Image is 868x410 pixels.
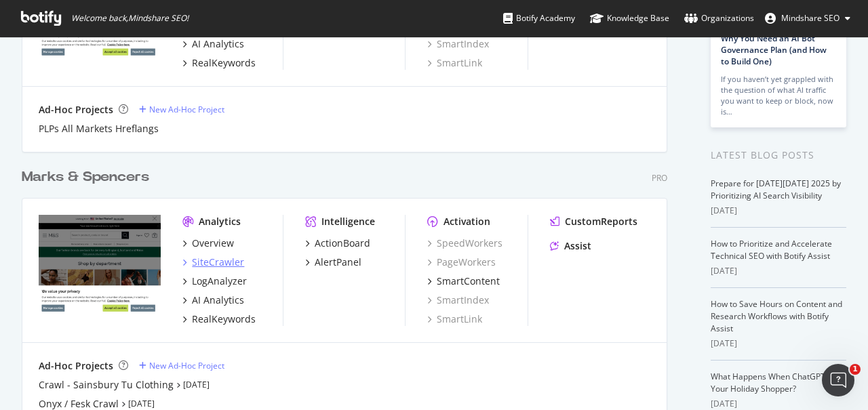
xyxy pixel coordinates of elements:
[192,237,234,250] div: Overview
[192,255,244,269] div: SiteCrawler
[565,215,637,228] div: CustomReports
[721,33,827,67] a: Why You Need an AI Bot Governance Plan (and How to Build One)
[711,205,846,217] div: [DATE]
[427,56,482,70] a: SmartLink
[199,215,241,228] div: Analytics
[39,215,161,312] img: www.marksandspencer.com/
[39,378,174,392] a: Crawl - Sainsbury Tu Clothing
[22,167,155,187] a: Marks & Spencers
[721,74,836,117] div: If you haven’t yet grappled with the question of what AI traffic you want to keep or block, now is…
[437,274,500,288] div: SmartContent
[822,364,854,396] iframe: Intercom live chat
[550,215,637,228] a: CustomReports
[22,167,149,187] div: Marks & Spencers
[427,274,500,288] a: SmartContent
[182,56,256,70] a: RealKeywords
[315,237,370,250] div: ActionBoard
[149,104,224,115] div: New Ad-Hoc Project
[305,237,370,250] a: ActionBoard
[711,265,846,277] div: [DATE]
[754,7,861,29] button: Mindshare SEO
[427,37,489,51] a: SmartIndex
[182,237,234,250] a: Overview
[315,255,361,269] div: AlertPanel
[192,37,244,51] div: AI Analytics
[427,312,482,326] a: SmartLink
[443,215,490,228] div: Activation
[305,255,361,269] a: AlertPanel
[182,255,244,269] a: SiteCrawler
[564,239,591,253] div: Assist
[503,12,575,25] div: Botify Academy
[321,215,375,228] div: Intelligence
[684,12,754,25] div: Organizations
[128,398,155,409] a: [DATE]
[192,312,256,326] div: RealKeywords
[427,237,502,250] a: SpeedWorkers
[550,239,591,253] a: Assist
[139,104,224,115] a: New Ad-Hoc Project
[149,360,224,371] div: New Ad-Hoc Project
[850,364,861,375] span: 1
[590,12,669,25] div: Knowledge Base
[39,359,113,373] div: Ad-Hoc Projects
[711,398,846,410] div: [DATE]
[182,37,244,51] a: AI Analytics
[711,238,832,262] a: How to Prioritize and Accelerate Technical SEO with Botify Assist
[781,12,840,24] span: Mindshare SEO
[183,379,210,390] a: [DATE]
[711,148,846,163] div: Latest Blog Posts
[139,360,224,371] a: New Ad-Hoc Project
[427,255,496,269] a: PageWorkers
[182,312,256,326] a: RealKeywords
[711,178,841,201] a: Prepare for [DATE][DATE] 2025 by Prioritizing AI Search Visibility
[39,122,159,136] a: PLPs All Markets Hreflangs
[192,274,247,288] div: LogAnalyzer
[192,293,244,307] div: AI Analytics
[182,293,244,307] a: AI Analytics
[652,172,667,184] div: Pro
[182,274,247,288] a: LogAnalyzer
[39,103,113,117] div: Ad-Hoc Projects
[427,293,489,307] a: SmartIndex
[711,371,833,394] a: What Happens When ChatGPT Is Your Holiday Shopper?
[192,56,256,70] div: RealKeywords
[711,337,846,350] div: [DATE]
[711,298,842,334] a: How to Save Hours on Content and Research Workflows with Botify Assist
[71,13,189,24] span: Welcome back, Mindshare SEO !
